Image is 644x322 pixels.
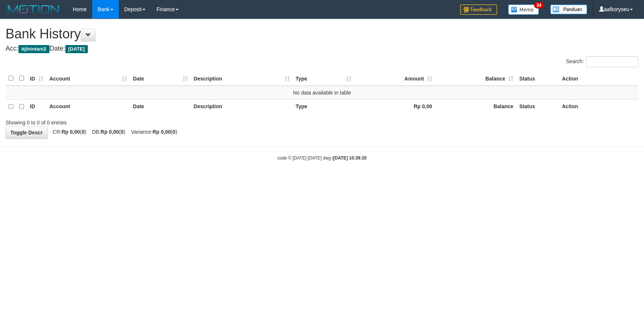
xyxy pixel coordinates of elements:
div: Showing 0 to 0 of 0 entries [6,116,263,126]
input: Search: [586,56,638,67]
th: ID [27,99,47,114]
th: Balance [435,99,516,114]
th: Type [293,99,354,114]
strong: Rp 0,00 [62,129,80,135]
img: Button%20Memo.svg [508,4,539,15]
strong: Rp 0,00 [414,103,432,109]
th: Date: activate to sort column ascending [130,71,190,86]
th: Balance: activate to sort column ascending [435,71,516,86]
small: code © [DATE]-[DATE] dwg | [278,155,367,161]
th: Type: activate to sort column ascending [293,71,354,86]
th: Status [516,99,559,114]
a: Toggle Descr [6,126,48,139]
h4: Acc: Date: [6,45,638,52]
th: Action [559,71,638,86]
img: MOTION_logo.png [6,4,62,15]
h1: Bank History [6,27,638,41]
th: Date [130,99,190,114]
span: [DATE] [65,45,88,53]
strong: [DATE] 10:39:20 [333,155,366,161]
strong: Rp 0,00 [152,129,171,135]
span: 34 [534,2,544,8]
th: Description: activate to sort column ascending [191,71,293,86]
th: Account [47,99,130,114]
td: No data available in table [6,86,638,100]
img: panduan.png [550,4,587,14]
img: Feedback.jpg [460,4,497,15]
th: Status [516,71,559,86]
strong: 0 [82,129,85,135]
span: CR: ( ) DB: ( ) Variance: ( ) [49,129,178,135]
th: Account: activate to sort column ascending [47,71,130,86]
th: Description [191,99,293,114]
strong: 0 [121,129,124,135]
strong: Rp 0,00 [101,129,119,135]
th: Action [559,99,638,114]
strong: 0 [173,129,176,135]
label: Search: [566,56,638,67]
th: Amount: activate to sort column ascending [354,71,435,86]
th: ID: activate to sort column ascending [27,71,47,86]
span: itjihintani2 [18,45,49,53]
